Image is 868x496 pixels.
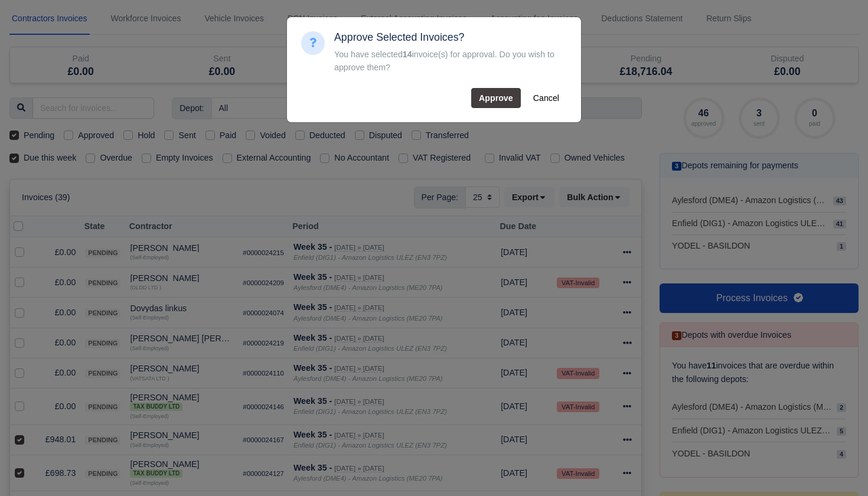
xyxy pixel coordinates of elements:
[526,88,567,108] button: Cancel
[403,50,412,59] strong: 14
[334,48,567,74] div: You have selected invoice(s) for approval. Do you wish to approve them?
[471,88,521,108] button: Approve
[809,439,868,496] iframe: Chat Widget
[334,31,567,44] h5: Approve Selected Invoices?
